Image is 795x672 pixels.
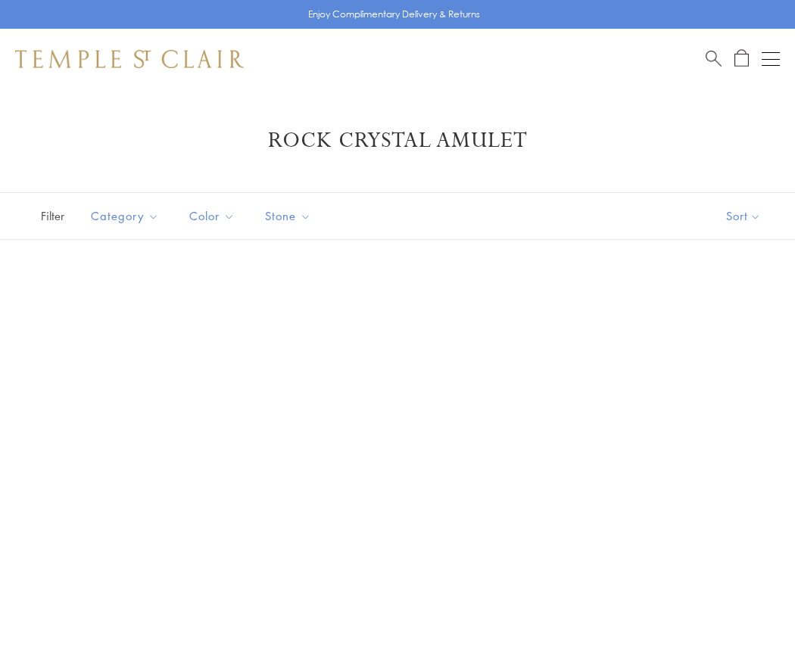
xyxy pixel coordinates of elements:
[38,127,757,154] h1: Rock Crystal Amulet
[692,193,795,239] button: Show sort by
[734,49,749,68] a: Open Shopping Bag
[308,7,480,22] p: Enjoy Complimentary Delivery & Returns
[178,199,246,233] button: Color
[182,207,246,226] span: Color
[79,199,170,233] button: Category
[257,207,323,226] span: Stone
[15,50,244,68] img: Temple St. Clair
[706,49,722,68] a: Search
[254,199,323,233] button: Stone
[762,50,780,68] button: Open navigation
[83,207,170,226] span: Category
